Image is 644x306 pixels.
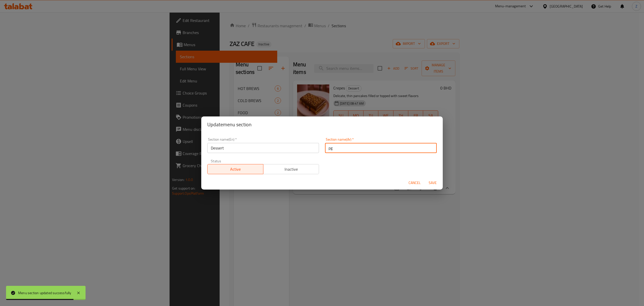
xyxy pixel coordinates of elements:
[427,180,439,186] span: Save
[325,143,437,153] input: Please enter section name(ar)
[18,290,71,296] div: Menu section updated successfully
[425,178,441,188] button: Save
[265,166,317,173] span: Inactive
[207,164,263,174] button: Active
[409,180,421,186] span: Cancel
[207,143,319,153] input: Please enter section name(en)
[407,178,423,188] button: Cancel
[210,166,261,173] span: Active
[263,164,319,174] button: Inactive
[207,120,437,129] h2: Update menu section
